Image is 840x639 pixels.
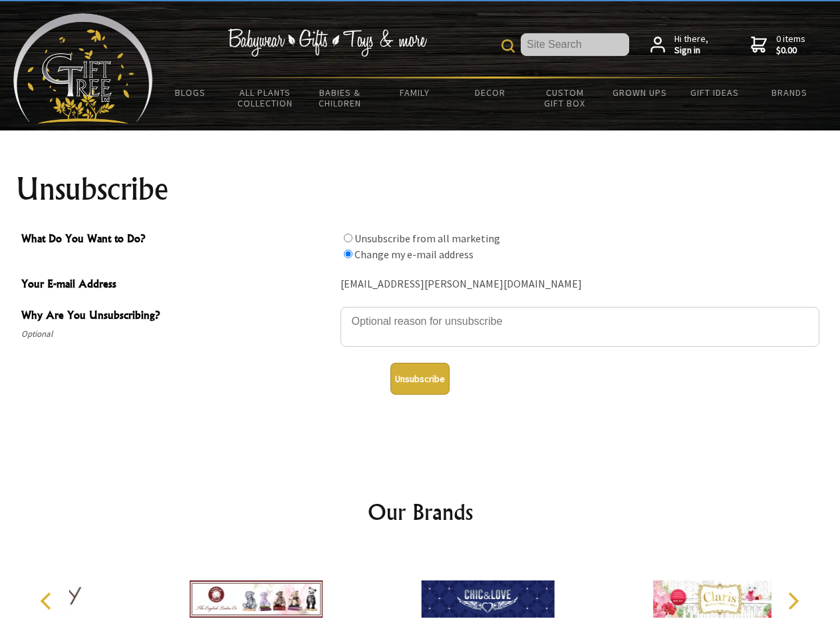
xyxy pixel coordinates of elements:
img: Babyware - Gifts - Toys and more... [13,13,153,124]
span: What Do You Want to Do? [21,230,334,250]
strong: $0.00 [776,45,805,57]
span: Optional [21,326,334,342]
a: Brands [752,79,827,106]
a: Babies & Children [303,79,378,117]
span: Your E-mail Address [21,276,334,295]
input: Site Search [521,33,629,56]
img: product search [501,39,515,53]
a: Grown Ups [602,79,677,106]
a: Hi there,Sign in [650,33,708,57]
span: Hi there, [674,33,708,57]
img: Babywear - Gifts - Toys & more [227,29,427,57]
strong: Sign in [674,45,708,57]
div: [EMAIL_ADDRESS][PERSON_NAME][DOMAIN_NAME] [341,274,819,295]
button: Next [778,586,807,616]
a: 0 items$0.00 [751,33,805,57]
a: BLOGS [153,79,228,106]
span: Why Are You Unsubscribing? [21,307,334,326]
h2: Our Brands [27,496,814,528]
button: Unsubscribe [390,363,450,395]
input: What Do You Want to Do? [344,234,352,242]
label: Change my e-mail address [354,248,474,261]
h1: Unsubscribe [16,173,825,205]
label: Unsubscribe from all marketing [354,232,500,245]
span: 0 items [776,33,805,57]
a: All Plants Collection [228,79,303,117]
a: Gift Ideas [677,79,752,106]
a: Family [378,79,453,106]
textarea: Why Are You Unsubscribing? [341,307,819,347]
a: Decor [452,79,527,106]
button: Previous [33,586,63,616]
a: Custom Gift Box [527,79,603,117]
input: What Do You Want to Do? [344,250,352,258]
